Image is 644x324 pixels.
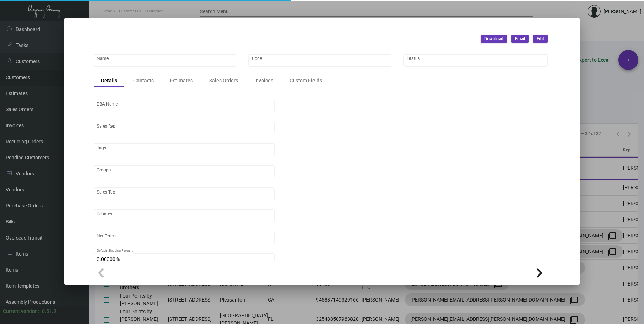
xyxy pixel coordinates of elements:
button: Email [511,35,529,43]
div: Invoices [254,77,273,84]
button: Edit [533,35,548,43]
div: Contacts [133,77,154,84]
span: Download [484,36,503,42]
div: Custom Fields [290,77,322,84]
div: Sales Orders [209,77,238,84]
button: Download [481,35,507,43]
div: Current version: [3,308,39,315]
div: 0.51.2 [42,308,56,315]
div: Estimates [170,77,193,84]
div: Details [101,77,117,84]
span: Email [515,36,525,42]
span: Edit [537,36,544,42]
